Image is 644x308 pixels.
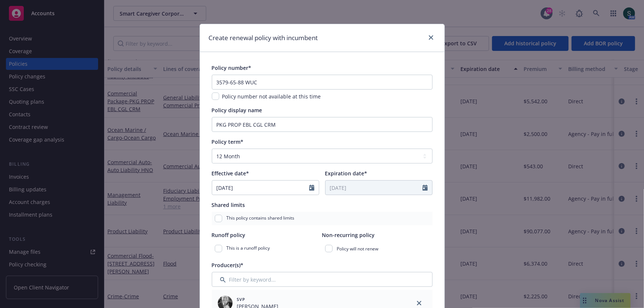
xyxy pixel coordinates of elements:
span: SVP [237,296,279,302]
span: Shared limits [212,201,245,208]
input: Filter by keyword... [212,272,433,287]
span: Policy number not available at this time [222,93,321,100]
span: Non-recurring policy [322,231,375,239]
svg: Calendar [309,185,314,191]
h1: Create renewal policy with incumbent [209,33,318,43]
svg: Calendar [423,185,428,191]
span: Policy term* [212,138,244,145]
span: Policy number* [212,64,252,71]
a: close [427,33,436,42]
input: MM/DD/YYYY [212,181,309,195]
span: Expiration date* [325,170,368,177]
span: Runoff policy [212,231,246,239]
span: Effective date* [212,170,249,177]
a: close [415,299,424,308]
div: This policy contains shared limits [212,212,433,225]
span: Policy display name [212,107,262,114]
span: Producer(s)* [212,262,244,269]
div: Policy will not renew [322,242,433,255]
div: This is a runoff policy [212,242,322,255]
input: MM/DD/YYYY [326,181,423,195]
